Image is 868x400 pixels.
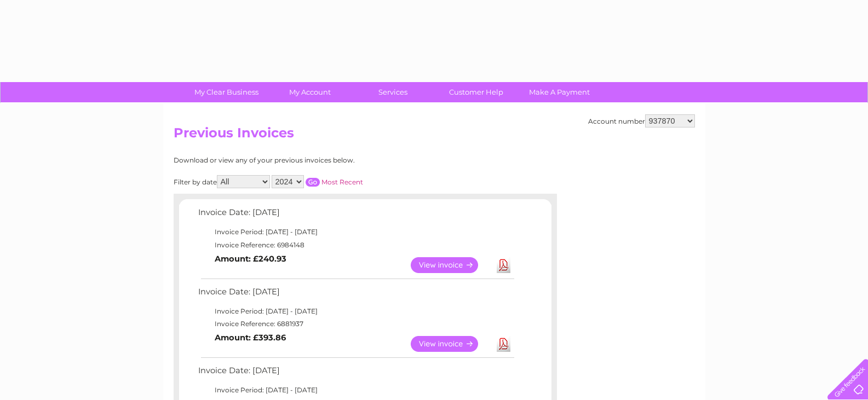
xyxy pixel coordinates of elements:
td: Invoice Reference: 6984148 [196,239,516,252]
a: My Clear Business [181,82,272,102]
div: Filter by date [174,175,461,188]
a: Make A Payment [514,82,605,102]
a: Customer Help [431,82,521,102]
td: Invoice Period: [DATE] - [DATE] [196,384,516,397]
a: Download [497,336,510,352]
a: My Account [265,82,355,102]
td: Invoice Reference: 6881937 [196,317,516,331]
a: View [411,257,491,273]
b: Amount: £240.93 [215,254,286,264]
div: Download or view any of your previous invoices below. [174,156,461,164]
a: View [411,336,491,352]
td: Invoice Date: [DATE] [196,363,516,384]
a: Download [497,257,510,273]
td: Invoice Date: [DATE] [196,205,516,225]
a: Most Recent [321,178,363,186]
a: Services [348,82,438,102]
td: Invoice Period: [DATE] - [DATE] [196,305,516,318]
h2: Previous Invoices [174,125,695,146]
td: Invoice Date: [DATE] [196,285,516,305]
td: Invoice Period: [DATE] - [DATE] [196,225,516,239]
div: Account number [588,114,695,127]
b: Amount: £393.86 [215,333,286,343]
